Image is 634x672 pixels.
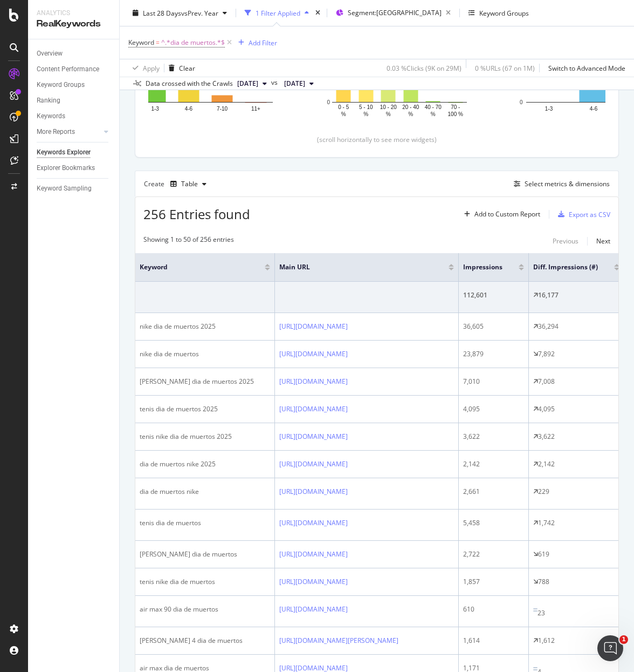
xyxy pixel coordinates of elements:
[37,183,112,194] a: Keyword Sampling
[463,290,524,300] div: 112,601
[37,95,60,106] div: Ranking
[463,322,524,331] div: 36,605
[249,38,277,47] div: Add Filter
[475,63,535,72] div: 0 % URLs ( 67 on 1M )
[279,605,348,614] a: [URL][DOMAIN_NAME]
[538,377,555,386] div: 7,008
[271,78,280,87] span: vs
[463,605,524,614] div: 610
[597,635,623,661] iframe: Intercom live chat
[256,8,300,17] div: 1 Filter Applied
[538,636,555,646] div: 1,612
[338,104,349,110] text: 0 - 5
[234,36,277,49] button: Add Filter
[538,518,555,528] div: 1,742
[37,111,112,122] a: Keywords
[538,459,555,469] div: 2,142
[37,162,112,174] a: Explorer Bookmarks
[569,210,610,219] div: Export as CSV
[279,518,348,528] a: [URL][DOMAIN_NAME]
[554,206,610,223] button: Export as CSV
[164,59,195,77] button: Clear
[37,79,112,91] a: Keyword Groups
[37,147,112,158] a: Keywords Explorer
[146,79,233,89] div: Data crossed with the Crawls
[37,183,92,194] div: Keyword Sampling
[279,322,348,331] a: [URL][DOMAIN_NAME]
[140,577,270,587] div: tenis nike dia de muertos
[140,459,270,469] div: dia de muertos nike 2025
[538,404,555,414] div: 4,095
[143,8,181,17] span: Last 28 Days
[463,518,524,528] div: 5,458
[463,577,524,587] div: 1,857
[538,322,559,331] div: 36,294
[463,377,524,386] div: 7,010
[143,235,234,248] div: Showing 1 to 50 of 256 entries
[544,59,625,77] button: Switch to Advanced Mode
[479,8,529,17] div: Keyword Groups
[140,377,270,386] div: [PERSON_NAME] dia de muertos 2025
[341,111,346,117] text: %
[545,106,553,112] text: 1-3
[463,549,524,559] div: 2,722
[143,63,160,72] div: Apply
[538,349,555,359] div: 7,892
[596,235,610,248] button: Next
[460,206,540,223] button: Add to Custom Report
[359,104,373,110] text: 5 - 10
[474,211,540,218] div: Add to Custom Report
[140,605,270,614] div: air max 90 dia de muertos
[37,111,65,122] div: Keywords
[37,48,112,59] a: Overview
[327,99,330,105] text: 0
[619,635,628,644] span: 1
[463,432,524,442] div: 3,622
[533,667,537,670] img: Equal
[279,636,398,646] a: [URL][DOMAIN_NAME][PERSON_NAME]
[279,487,348,497] a: [URL][DOMAIN_NAME]
[140,404,270,414] div: tenis dia de muertos 2025
[279,262,432,272] span: Main URL
[363,111,368,117] text: %
[464,4,533,22] button: Keyword Groups
[140,636,270,646] div: [PERSON_NAME] 4 dia de muertos
[525,179,610,188] div: Select metrics & dimensions
[332,4,455,22] button: Segment:[GEOGRAPHIC_DATA]
[279,404,348,414] a: [URL][DOMAIN_NAME]
[179,63,195,72] div: Clear
[538,290,559,300] div: 16,177
[128,4,231,22] button: Last 28 DaysvsPrev. Year
[140,549,270,559] div: [PERSON_NAME] dia de muertos
[538,487,549,497] div: 229
[143,205,250,223] span: 256 Entries found
[240,4,313,22] button: 1 Filter Applied
[463,487,524,497] div: 2,661
[380,104,397,110] text: 10 - 20
[37,18,111,30] div: RealKeywords
[463,404,524,414] div: 4,095
[548,63,625,72] div: Switch to Advanced Mode
[463,636,524,646] div: 1,614
[128,59,160,77] button: Apply
[37,126,75,138] div: More Reports
[181,8,218,17] span: vs Prev. Year
[185,106,193,112] text: 4-6
[596,236,610,246] div: Next
[144,175,211,193] div: Create
[140,432,270,442] div: tenis nike dia de muertos 2025
[156,38,160,47] span: =
[161,35,225,50] span: ^.*dia de muertos.*$
[313,8,322,18] div: times
[279,377,348,386] a: [URL][DOMAIN_NAME]
[538,549,549,559] div: 619
[128,38,154,47] span: Keyword
[431,111,436,117] text: %
[553,236,578,246] div: Previous
[140,487,270,497] div: dia de muertos nike
[348,8,442,17] span: Segment: [GEOGRAPHIC_DATA]
[181,181,198,187] div: Table
[37,162,95,174] div: Explorer Bookmarks
[386,111,391,117] text: %
[408,111,413,117] text: %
